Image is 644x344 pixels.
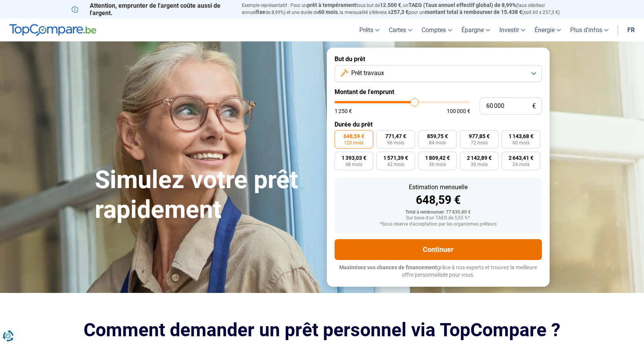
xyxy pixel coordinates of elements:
p: Exemple représentatif : Pour un tous but de , un (taux débiteur annuel de 8,99%) et une durée de ... [242,2,573,16]
button: Continuer [335,239,542,260]
span: 120 mois [344,140,364,145]
a: Investir [495,19,530,41]
span: Maximisez vos chances de financement [339,264,437,270]
a: Comptes [417,19,457,41]
span: prêt à tempérament [307,2,356,8]
div: Sur base d'un TAEG de 5,55 %* [341,216,536,221]
p: grâce à nos experts et trouvez la meilleure offre personnalisée pour vous. [335,264,542,279]
span: TAEG (Taux annuel effectif global) de 8,99% [408,2,516,8]
span: 2 142,89 € [467,155,492,161]
span: 771,47 € [385,133,406,139]
span: fixe [256,9,265,15]
span: 84 mois [429,140,446,145]
label: Durée du prêt [335,121,542,128]
div: *Sous réserve d'acceptation par les organismes prêteurs [341,222,536,227]
a: Prêts [355,19,384,41]
a: fr [623,19,639,41]
div: Total à rembourser: 77 830,80 € [341,210,536,215]
span: 100 000 € [447,108,470,114]
span: 60 mois [318,9,338,15]
span: 1 143,68 € [509,133,533,139]
div: Estimation mensuelle [341,184,536,190]
h1: Simulez votre prêt rapidement [95,165,318,225]
span: 2 643,41 € [509,155,533,161]
span: 96 mois [387,140,404,145]
span: montant total à rembourser de 15.438 € [425,9,522,15]
span: 859,75 € [427,133,448,139]
h2: Comment demander un prêt personnel via TopCompare ? [72,319,573,341]
span: 648,59 € [343,133,364,139]
span: 42 mois [387,162,404,167]
span: 1 809,42 € [425,155,450,161]
span: 977,85 € [469,133,490,139]
span: 30 mois [471,162,488,167]
span: 1 571,39 € [383,155,408,161]
span: 24 mois [512,162,530,167]
span: 36 mois [429,162,446,167]
a: Cartes [384,19,417,41]
p: Attention, emprunter de l'argent coûte aussi de l'argent. [72,2,232,17]
a: Épargne [457,19,495,41]
span: 1 393,03 € [342,155,366,161]
div: 648,59 € [341,194,536,206]
span: 12.500 € [380,2,401,8]
a: Plus d'infos [565,19,613,41]
label: Montant de l'emprunt [335,88,542,96]
span: 48 mois [345,162,362,167]
span: 72 mois [471,140,488,145]
a: Énergie [530,19,565,41]
img: TopCompare [9,24,96,36]
span: 60 mois [512,140,530,145]
label: But du prêt [335,55,542,63]
span: € [532,103,536,110]
span: 1 250 € [335,108,352,114]
button: Prêt travaux [335,65,542,82]
span: 257,3 € [391,9,408,15]
span: Prêt travaux [351,69,384,77]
